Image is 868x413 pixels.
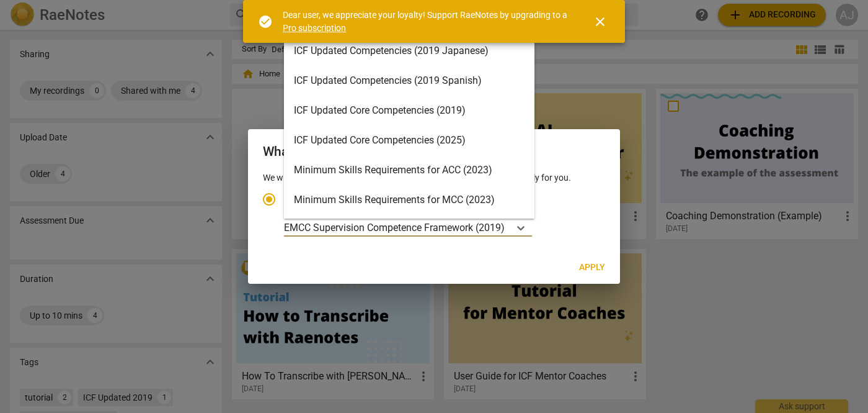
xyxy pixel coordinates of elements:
[263,184,605,237] div: Account type
[258,14,273,29] span: check_circle
[585,7,615,37] button: Close
[283,9,570,34] div: Dear user, we appreciate your loyalty! Support RaeNotes by upgrading to a
[284,155,534,185] div: Minimum Skills Requirements for ACC (2023)
[263,144,605,160] h2: What will you be using RaeNotes for?
[579,261,605,274] span: Apply
[284,36,534,66] div: ICF Updated Competencies (2019 Japanese)
[284,125,534,155] div: ICF Updated Core Competencies (2025)
[263,171,605,184] p: We will use this to recommend app design and note categories especially for you.
[284,96,534,125] div: ICF Updated Core Competencies (2019)
[284,215,534,245] div: NBHWC Competencies
[593,14,608,29] span: close
[284,185,534,215] div: Minimum Skills Requirements for MCC (2023)
[506,222,508,234] input: Ideal for transcribing and assessing coaching sessionsEMCC Supervision Competence Framework (2019)
[284,66,534,96] div: ICF Updated Competencies (2019 Spanish)
[284,220,505,235] p: EMCC Supervision Competence Framework (2019)
[283,23,346,33] a: Pro subscription
[569,256,615,279] button: Apply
